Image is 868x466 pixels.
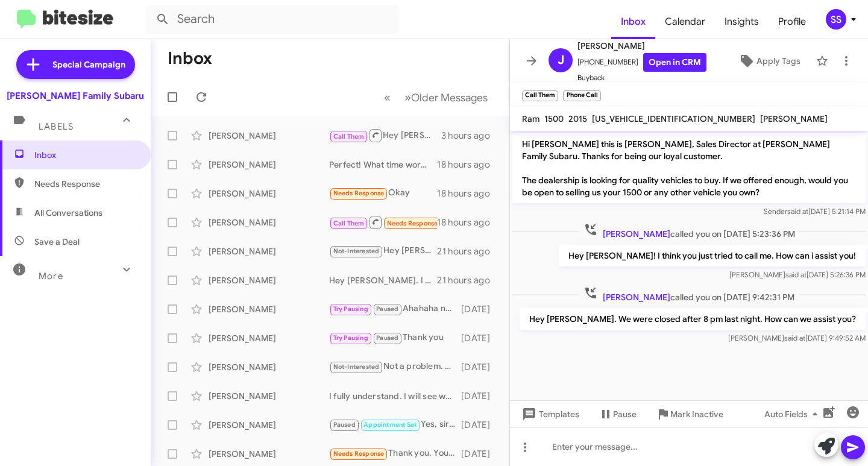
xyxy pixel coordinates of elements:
[611,4,655,39] a: Inbox
[329,360,461,374] div: Not a problem. Let me send you a text from our work line and you can text me the pictures of the ...
[34,236,80,248] span: Save a Deal
[34,149,137,161] span: Inbox
[577,53,706,72] span: [PHONE_NUMBER]
[146,5,399,34] input: Search
[376,334,398,342] span: Paused
[377,85,398,110] button: Previous
[209,303,329,315] div: [PERSON_NAME]
[729,270,866,279] span: [PERSON_NAME] [DATE] 5:26:36 PM
[755,403,832,425] button: Auto Fields
[404,90,411,105] span: »
[329,447,461,461] div: Thank you. You as well
[333,133,365,140] span: Call Them
[209,187,329,200] div: [PERSON_NAME]
[715,4,769,39] a: Insights
[544,113,564,124] span: 1500
[333,247,380,255] span: Not-Interested
[437,274,500,286] div: 21 hours ago
[461,390,500,402] div: [DATE]
[34,207,102,219] span: All Conversations
[168,49,212,68] h1: Inbox
[568,113,587,124] span: 2015
[558,51,564,70] span: J
[16,50,135,79] a: Special Campaign
[209,448,329,460] div: [PERSON_NAME]
[329,186,437,200] div: Okay
[512,133,866,203] p: Hi [PERSON_NAME] this is [PERSON_NAME], Sales Director at [PERSON_NAME] Family Subaru. Thanks for...
[384,90,391,105] span: «
[397,85,495,110] button: Next
[826,9,846,30] div: SS
[579,286,799,303] span: called you on [DATE] 9:42:31 PM
[437,245,500,257] div: 21 hours ago
[329,215,437,230] div: Inbound Call
[577,72,706,84] span: Buyback
[816,9,855,30] button: SS
[603,292,670,303] span: [PERSON_NAME]
[520,308,866,330] p: Hey [PERSON_NAME]. We were closed after 8 pm last night. How can we assist you?
[377,85,495,110] nav: Page navigation example
[522,113,539,124] span: Ram
[209,159,329,171] div: [PERSON_NAME]
[329,331,461,345] div: Thank you
[756,50,800,72] span: Apply Tags
[209,419,329,431] div: [PERSON_NAME]
[437,187,500,200] div: 18 hours ago
[363,421,417,429] span: Appointment Set
[34,178,137,190] span: Needs Response
[329,159,437,171] div: Perfect! What time works for you to come in and discuss this?
[329,390,461,402] div: I fully understand. I will see what are stock will be when we get more info.
[209,130,329,142] div: [PERSON_NAME]
[603,228,670,239] span: [PERSON_NAME]
[764,403,822,425] span: Auto Fields
[52,58,125,71] span: Special Campaign
[784,333,805,342] span: said at
[333,305,368,313] span: Try Pausing
[209,390,329,402] div: [PERSON_NAME]
[643,53,706,72] a: Open in CRM
[785,270,807,279] span: said at
[387,219,438,227] span: Needs Response
[592,113,755,124] span: [US_VEHICLE_IDENTIFICATION_NUMBER]
[461,361,500,373] div: [DATE]
[461,419,500,431] div: [DATE]
[39,271,63,282] span: More
[577,39,706,53] span: [PERSON_NAME]
[437,159,500,171] div: 18 hours ago
[333,334,368,342] span: Try Pausing
[39,121,74,132] span: Labels
[411,91,488,104] span: Older Messages
[209,216,329,228] div: [PERSON_NAME]
[522,90,558,101] small: Call Them
[329,244,437,258] div: Hey [PERSON_NAME]. I just wanted to check in and see if you might be interested in trading in you...
[579,222,800,240] span: called you on [DATE] 5:23:36 PM
[728,50,810,72] button: Apply Tags
[520,403,579,425] span: Templates
[329,274,437,286] div: Hey [PERSON_NAME]. I hope you are doing well. Did you have time to come in so we can give you a f...
[329,418,461,432] div: Yes, sir, I fully understand. Please keep us updated when you are ready!
[589,403,646,425] button: Pause
[461,332,500,344] div: [DATE]
[461,303,500,315] div: [DATE]
[787,207,808,216] span: said at
[209,245,329,257] div: [PERSON_NAME]
[329,302,461,316] div: Ahahaha no for sure i understand. Keep me updated!
[655,4,715,39] a: Calendar
[764,207,866,216] span: Sender [DATE] 5:21:14 PM
[437,216,500,228] div: 18 hours ago
[769,4,816,39] a: Profile
[461,448,500,460] div: [DATE]
[209,274,329,286] div: [PERSON_NAME]
[333,450,385,458] span: Needs Response
[670,403,723,425] span: Mark Inactive
[441,130,500,142] div: 3 hours ago
[728,333,866,342] span: [PERSON_NAME] [DATE] 9:49:52 AM
[613,403,637,425] span: Pause
[559,245,866,266] p: Hey [PERSON_NAME]! I think you just tried to call me. How can i assist you!
[333,421,356,429] span: Paused
[329,128,441,143] div: Hey [PERSON_NAME]. We were closed after 8 pm last night. How can we assist you?
[760,113,828,124] span: [PERSON_NAME]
